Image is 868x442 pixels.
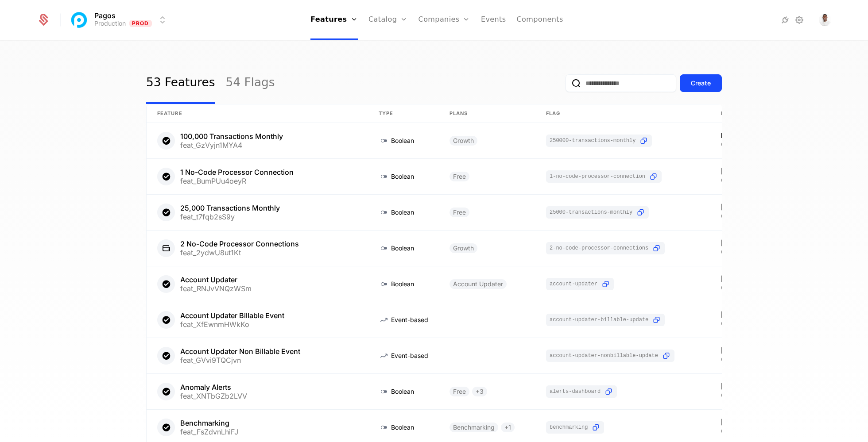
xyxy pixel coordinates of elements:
img: LJ Durante [819,14,831,26]
button: Open user button [819,14,831,26]
button: Create [680,74,722,92]
img: Pagos [69,9,90,31]
a: 53 Features [146,62,215,104]
span: Prod [129,20,152,27]
th: Type [368,104,439,123]
th: Last Modified [710,104,816,123]
a: 54 Flags [225,62,275,104]
th: Plans [439,104,535,123]
a: Integrations [780,15,790,25]
th: Flag [535,104,710,123]
button: Select environment [71,10,168,30]
th: Feature [147,104,368,123]
div: Create [691,79,711,88]
a: Settings [794,15,805,25]
div: Production [94,19,126,28]
span: Pagos [94,12,116,19]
